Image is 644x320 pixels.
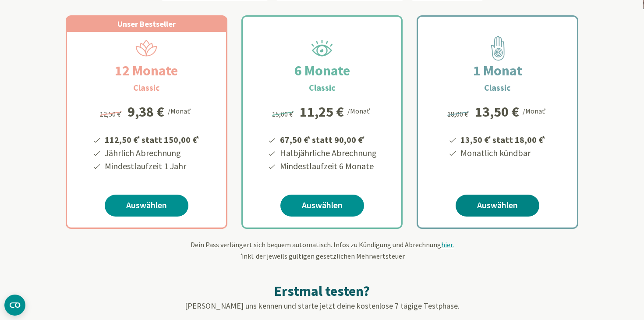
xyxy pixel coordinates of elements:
a: Auswählen [456,195,539,217]
a: Auswählen [280,195,364,217]
li: 67,50 € statt 90,00 € [279,132,377,146]
div: /Monat [523,105,548,116]
div: 13,50 € [475,105,519,119]
li: Mindestlaufzeit 1 Jahr [103,160,201,173]
h3: Classic [484,81,511,94]
div: 11,25 € [300,105,344,119]
a: Auswählen [105,195,188,217]
span: hier. [441,240,454,249]
span: 18,00 € [447,110,471,118]
h2: 1 Monat [452,60,543,81]
div: /Monat [168,105,193,116]
div: 9,38 € [127,105,164,119]
span: inkl. der jeweils gültigen gesetzlichen Mehrwertsteuer [239,252,405,260]
h2: 6 Monate [273,60,371,81]
h2: Erstmal testen? [66,282,578,300]
span: Unser Bestseller [117,19,176,29]
span: 15,00 € [272,110,295,118]
li: Halbjährliche Abrechnung [279,146,377,160]
li: Mindestlaufzeit 6 Monate [279,160,377,173]
span: 12,50 € [100,110,123,118]
p: [PERSON_NAME] uns kennen und starte jetzt deine kostenlose 7 tägige Testphase. [66,300,578,312]
button: CMP-Widget öffnen [4,295,25,316]
li: Jährlich Abrechnung [103,146,201,160]
div: /Monat [347,105,372,116]
li: 112,50 € statt 150,00 € [103,132,201,146]
li: 13,50 € statt 18,00 € [459,132,547,146]
h3: Classic [133,81,160,94]
h2: 12 Monate [94,60,199,81]
h3: Classic [309,81,336,94]
li: Monatlich kündbar [459,146,547,160]
div: Dein Pass verlängert sich bequem automatisch. Infos zu Kündigung und Abrechnung [66,239,578,261]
